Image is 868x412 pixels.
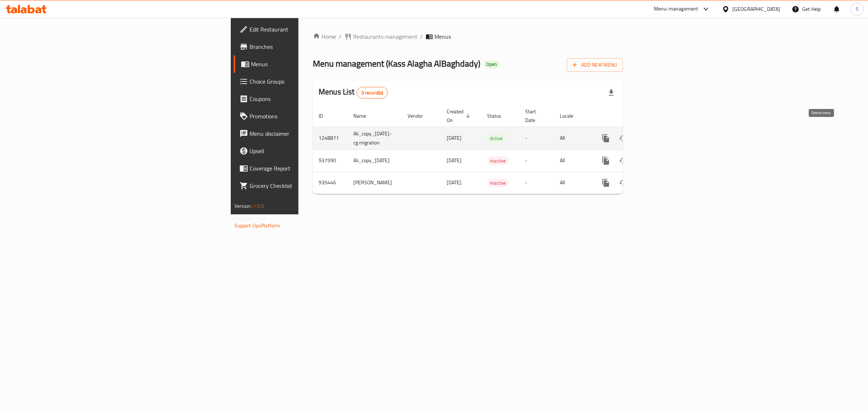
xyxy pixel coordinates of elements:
[614,152,632,169] button: Change Status
[234,55,376,73] a: Menus
[234,108,376,125] a: Promotions
[447,133,461,143] span: [DATE]
[447,178,461,187] span: [DATE]
[250,164,370,173] span: Coverage Report
[250,25,370,34] span: Edit Restaurant
[353,112,375,120] span: Name
[573,60,617,70] span: Add New Menu
[357,87,388,98] div: Total records count
[487,178,509,187] div: Inactive
[234,177,376,194] a: Grocery Checklist
[250,147,370,155] span: Upsell
[560,112,583,120] span: Locale
[447,156,461,165] span: [DATE]
[234,90,376,108] a: Coupons
[654,5,698,13] div: Menu-management
[519,127,554,150] td: -
[234,221,280,230] a: Support.OpsPlatform
[567,58,623,72] button: Add New Menu
[614,130,632,147] button: Change Status
[250,77,370,86] span: Choice Groups
[554,150,591,172] td: All
[234,160,376,177] a: Coverage Report
[357,89,388,96] span: 3 record(s)
[234,125,376,142] a: Menu disclaimer
[234,38,376,55] a: Branches
[319,112,332,120] span: ID
[487,179,509,187] span: Inactive
[253,201,264,211] span: 1.0.0
[487,157,509,165] span: Inactive
[313,32,623,41] nav: breadcrumb
[420,32,423,41] li: /
[319,87,388,98] h2: Menus List
[597,152,614,169] button: more
[483,60,500,69] div: Open
[487,112,511,120] span: Status
[251,60,370,68] span: Menus
[519,150,554,172] td: -
[434,32,451,41] span: Menus
[344,32,417,41] a: Restaurants management
[250,181,370,190] span: Grocery Checklist
[234,201,252,211] span: Version:
[234,73,376,90] a: Choice Groups
[234,214,268,223] span: Get support on:
[614,174,632,192] button: Change Status
[353,32,417,41] span: Restaurants management
[591,105,672,127] th: Actions
[313,55,480,72] span: Menu management ( Kass Alagha AlBaghdady )
[483,61,500,67] span: Open
[234,142,376,160] a: Upsell
[597,130,614,147] button: more
[447,107,473,125] span: Created On
[525,107,545,125] span: Start Date
[408,112,432,120] span: Vendor
[597,174,614,192] button: more
[732,5,780,13] div: [GEOGRAPHIC_DATA]
[603,84,620,101] div: Export file
[234,21,376,38] a: Edit Restaurant
[250,129,370,138] span: Menu disclaimer
[519,172,554,194] td: -
[554,127,591,150] td: All
[250,42,370,51] span: Branches
[250,112,370,121] span: Promotions
[856,5,859,13] span: S
[250,94,370,103] span: Coupons
[313,105,672,194] table: enhanced table
[487,134,506,143] span: Active
[554,172,591,194] td: All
